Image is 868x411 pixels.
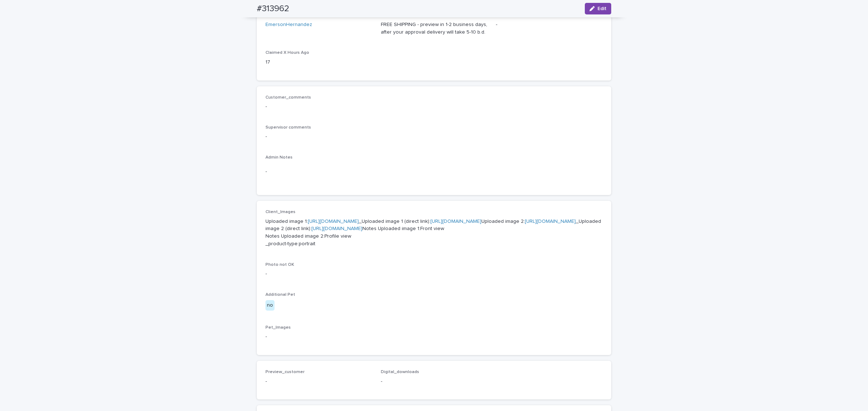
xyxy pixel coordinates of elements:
[265,21,312,29] a: EmersonHernandez
[265,218,603,248] p: Uploaded image 1: _Uploaded image 1 (direct link): Uploaded image 2: _Uploaded image 2 (direct li...
[265,59,372,66] p: 17
[265,300,275,311] div: no
[381,21,488,36] p: FREE SHIPPING - preview in 1-2 business days, after your approval delivery will take 5-10 b.d.
[496,21,603,29] p: -
[265,133,603,140] p: -
[265,103,603,111] p: -
[265,155,293,160] span: Admin Notes
[265,370,305,374] span: Preview_customer
[381,370,419,374] span: Digital_downloads
[265,263,294,267] span: Photo not OK
[257,4,289,14] h2: #313962
[265,95,311,100] span: Customer_comments
[525,219,576,224] a: [URL][DOMAIN_NAME]
[265,210,295,214] span: Client_Images
[265,51,309,55] span: Claimed X Hours Ago
[265,378,372,385] p: -
[265,333,603,341] p: -
[308,219,359,224] a: [URL][DOMAIN_NAME]
[430,219,481,224] a: [URL][DOMAIN_NAME]
[265,125,311,130] span: Supervisor comments
[585,3,611,14] button: Edit
[597,6,607,11] span: Edit
[311,226,362,231] a: [URL][DOMAIN_NAME]
[381,378,488,385] p: -
[265,270,603,278] p: -
[265,325,291,330] span: Pet_Images
[265,293,295,297] span: Additional Pet
[265,168,603,176] p: -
